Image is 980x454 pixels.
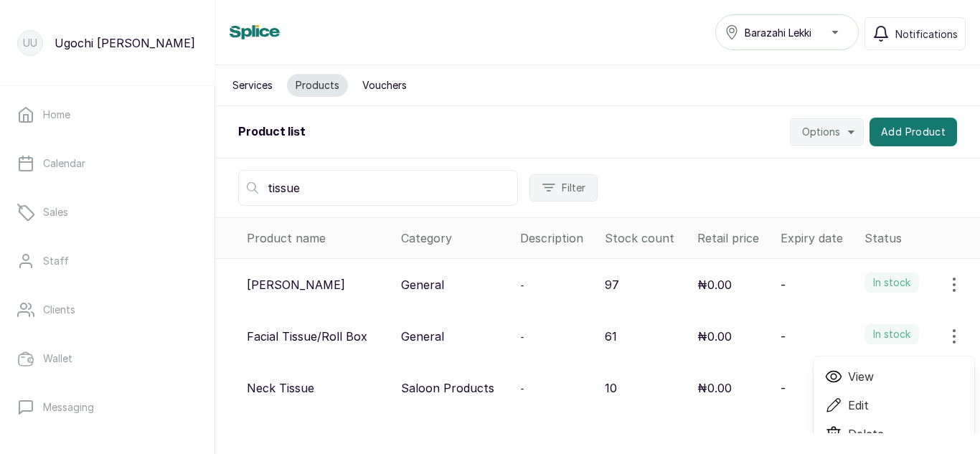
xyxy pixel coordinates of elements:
label: In stock [864,324,919,344]
a: Wallet [11,339,203,379]
p: 61 [605,328,617,345]
button: Add Product [870,118,957,146]
div: Product name [247,230,390,247]
input: Search by name, category, description, price [238,170,518,206]
p: Calendar [43,156,85,171]
div: Status [864,230,974,247]
p: UU [23,36,37,50]
a: Home [11,95,203,135]
div: Retail price [697,230,769,247]
button: Notifications [864,17,966,50]
a: Staff [11,241,203,281]
span: - [520,279,524,291]
div: Category [401,230,509,247]
p: - [781,379,786,397]
button: Vouchers [354,74,415,97]
a: Calendar [11,143,203,184]
p: Neck Tissue [247,379,314,397]
p: Sales [43,205,68,219]
p: 10 [605,379,617,397]
p: Ugochi [PERSON_NAME] [55,34,195,52]
p: Saloon Products [401,379,494,397]
span: - [520,331,524,343]
button: Barazahi Lekki [715,14,859,50]
p: Staff [43,254,69,268]
p: ₦0.00 [697,379,732,397]
button: Options [790,118,864,146]
span: Barazahi Lekki [745,25,811,40]
p: General [401,276,444,293]
div: Expiry date [781,230,853,247]
label: In stock [864,273,919,293]
div: Stock count [605,230,686,247]
p: Facial Tissue/Roll Box [247,328,367,345]
p: Home [43,108,70,122]
span: Options [802,125,840,139]
p: [PERSON_NAME] [247,276,345,293]
span: Filter [562,181,585,195]
p: ₦0.00 [697,328,732,345]
p: - [781,276,786,293]
p: - [781,328,786,345]
span: Edit [848,397,869,414]
span: Notifications [895,27,958,42]
p: ₦0.00 [697,276,732,293]
p: 97 [605,276,619,293]
a: Sales [11,192,203,232]
button: Services [224,74,281,97]
p: Wallet [43,351,72,366]
span: Delete [848,425,884,443]
p: Clients [43,303,75,317]
span: View [848,368,874,385]
button: Filter [529,174,598,202]
div: Description [520,230,593,247]
p: Messaging [43,400,94,415]
span: - [520,382,524,394]
button: Products [287,74,348,97]
a: Clients [11,290,203,330]
a: Messaging [11,387,203,427]
p: General [401,328,444,345]
h2: Product list [238,123,306,141]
